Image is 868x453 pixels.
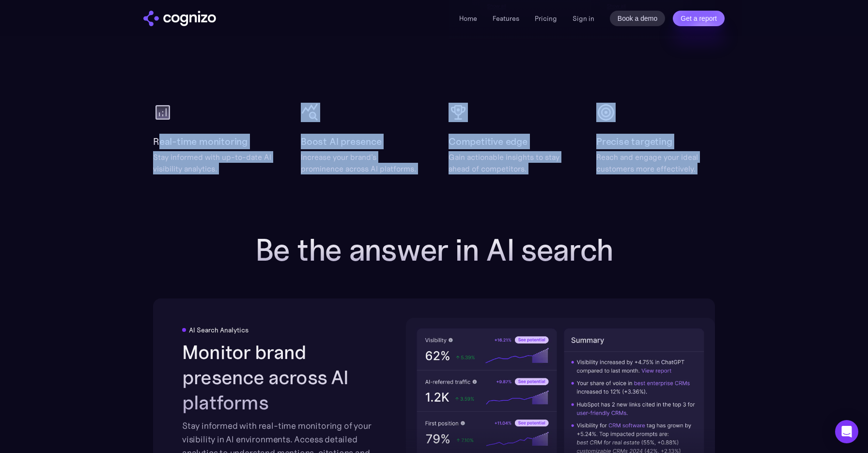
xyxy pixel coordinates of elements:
[493,14,519,23] a: Features
[573,13,594,24] a: Sign in
[535,14,557,23] a: Pricing
[153,151,272,174] div: Stay informed with up-to-date AI visibility analytics.
[835,420,858,443] div: Open Intercom Messenger
[610,11,666,26] a: Book a demo
[449,103,468,122] img: cup icon
[459,14,477,23] a: Home
[143,11,216,26] img: cognizo logo
[301,134,382,149] h2: Boost AI presence
[449,151,567,174] div: Gain actionable insights to stay ahead of competitors.
[673,11,725,26] a: Get a report
[153,134,248,149] h2: Real-time monitoring
[143,11,216,26] a: home
[189,326,248,334] div: AI Search Analytics
[596,103,616,122] img: target icon
[596,134,672,149] h2: Precise targeting
[449,134,527,149] h2: Competitive edge
[182,340,389,415] h2: Monitor brand presence across AI platforms
[301,103,320,122] img: query stats icon
[596,151,715,174] div: Reach and engage your ideal customers more effectively.
[153,103,172,122] img: analytics icon
[240,233,628,267] h2: Be the answer in AI search
[301,151,419,174] div: Increase your brand's prominence across AI platforms.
